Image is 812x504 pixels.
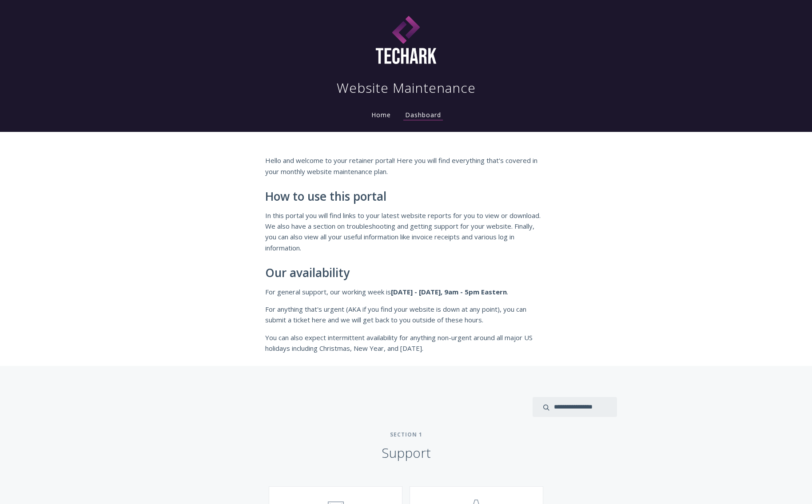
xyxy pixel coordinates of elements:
[533,397,617,417] input: search input
[265,286,547,297] p: For general support, our working week is .
[265,210,547,254] p: In this portal you will find links to your latest website reports for you to view or download. We...
[337,79,476,97] h1: Website Maintenance
[265,332,547,354] p: You can also expect intermittent availability for anything non-urgent around all major US holiday...
[403,111,443,120] a: Dashboard
[265,190,547,203] h2: How to use this portal
[391,287,507,296] strong: [DATE] - [DATE], 9am - 5pm Eastern
[370,111,393,119] a: Home
[265,155,547,177] p: Hello and welcome to your retainer portal! Here you will find everything that's covered in your m...
[265,304,547,325] p: For anything that's urgent (AKA if you find your website is down at any point), you can submit a ...
[265,266,547,280] h2: Our availability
